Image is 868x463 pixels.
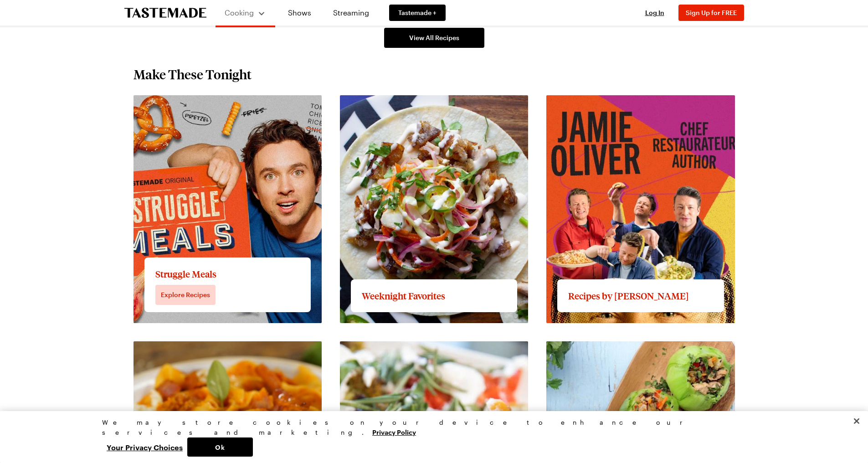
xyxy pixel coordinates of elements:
button: Cooking [225,4,266,22]
a: More information about your privacy, opens in a new tab [372,427,416,436]
a: View full content for Weeknight Favorites [340,96,482,105]
a: View full content for Recipes by Jamie Oliver [546,96,715,105]
div: Privacy [102,417,758,457]
span: Sign Up for FREE [686,9,737,16]
a: Tastemade + [389,5,446,21]
button: Ok [187,437,253,457]
a: View full content for Veggie-Forward Flavors [340,342,493,351]
span: Tastemade + [398,8,437,17]
div: We may store cookies on your device to enhance our services and marketing. [102,417,758,437]
a: View full content for Pasta Picks [134,342,243,351]
span: View All Recipes [409,33,459,42]
button: Sign Up for FREE [678,5,744,21]
a: To Tastemade Home Page [124,8,206,18]
button: Log In [637,8,673,17]
a: View All Recipes [384,28,484,48]
button: Close [847,411,867,431]
h2: Make These Tonight [134,66,252,82]
a: View full content for Struggle Meals [134,96,257,105]
span: Log In [645,9,664,16]
a: View full content for Clean Eating [546,342,662,351]
span: Cooking [225,8,254,17]
button: Your Privacy Choices [102,437,187,457]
